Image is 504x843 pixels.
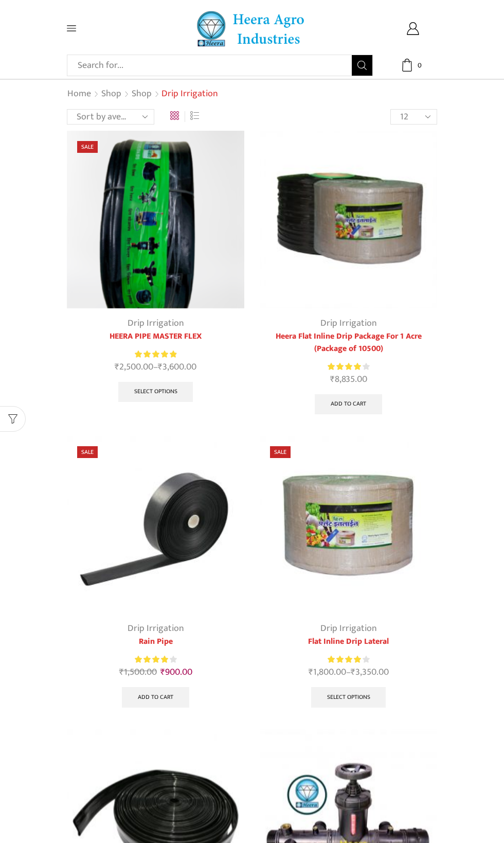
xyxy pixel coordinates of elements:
[119,664,124,680] span: ₹
[330,372,335,387] span: ₹
[158,359,196,375] bdi: 3,600.00
[67,109,154,125] select: Shop order
[118,382,193,402] a: Select options for “HEERA PIPE MASTER FLEX”
[67,330,244,343] a: HEERA PIPE MASTER FLEX
[260,436,437,613] img: Flat Inline Drip Lateral
[260,636,437,648] a: Flat Inline Drip Lateral
[315,394,382,415] a: Add to cart: “Heera Flat Inline Drip Package For 1 Acre (Package of 10500)”
[311,687,386,708] a: Select options for “Flat Inline Drip Lateral”
[115,359,153,375] bdi: 2,500.00
[67,87,218,101] nav: Breadcrumb
[328,361,363,372] span: Rated out of 5
[77,446,98,458] span: Sale
[160,664,165,680] span: ₹
[67,87,92,101] a: Home
[330,372,367,387] bdi: 8,835.00
[309,664,346,680] bdi: 1,800.00
[320,315,377,331] a: Drip Irrigation
[67,131,244,308] img: Heera Gold Krushi Pipe Black
[135,654,176,665] div: Rated 4.13 out of 5
[260,330,437,355] a: Heera Flat Inline Drip Package For 1 Acre (Package of 10500)
[328,654,369,665] div: Rated 4.00 out of 5
[135,349,176,360] span: Rated out of 5
[101,87,122,101] a: Shop
[328,361,369,372] div: Rated 4.21 out of 5
[260,665,437,679] span: –
[73,55,352,76] input: Search for...
[260,131,437,308] img: Flat Inline
[352,55,372,76] button: Search button
[351,664,355,680] span: ₹
[77,141,98,153] span: Sale
[67,436,244,613] img: Heera Rain Pipe
[135,654,169,665] span: Rated out of 5
[388,59,437,72] a: 0
[160,664,192,680] bdi: 900.00
[131,87,152,101] a: Shop
[414,60,424,71] span: 0
[158,359,163,375] span: ₹
[135,349,176,360] div: Rated 5.00 out of 5
[67,360,244,374] span: –
[128,621,184,636] a: Drip Irrigation
[270,446,291,458] span: Sale
[115,359,119,375] span: ₹
[161,89,218,100] h1: Drip Irrigation
[119,664,157,680] bdi: 1,500.00
[328,654,361,665] span: Rated out of 5
[309,664,313,680] span: ₹
[67,636,244,648] a: Rain Pipe
[351,664,389,680] bdi: 3,350.00
[128,315,184,331] a: Drip Irrigation
[320,621,377,636] a: Drip Irrigation
[122,687,189,708] a: Add to cart: “Rain Pipe”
